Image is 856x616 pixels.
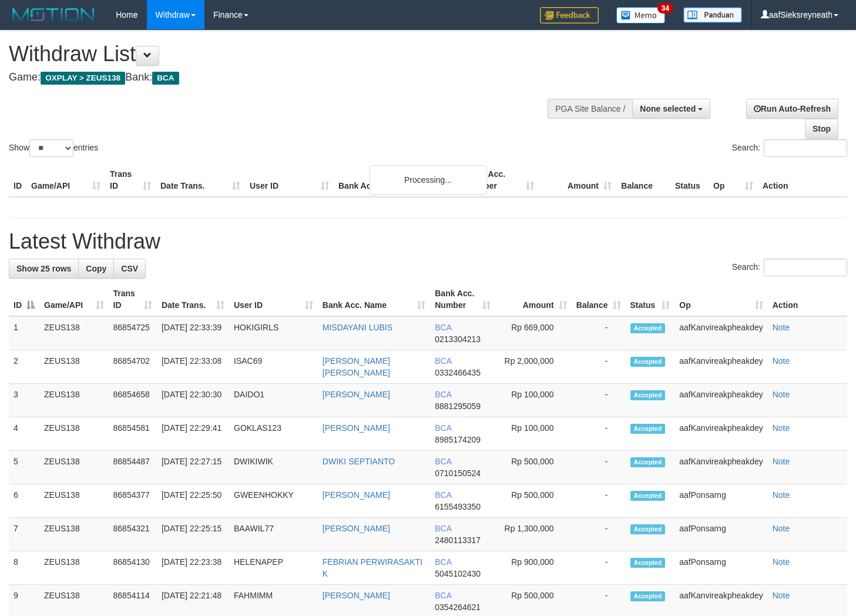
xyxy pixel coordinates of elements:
[572,384,626,417] td: -
[657,3,673,14] span: 34
[39,417,109,451] td: ZEUS138
[435,390,451,399] span: BCA
[9,139,98,157] label: Show entries
[630,491,666,501] span: Accepted
[229,350,318,384] td: ISAC69
[495,518,571,551] td: Rp 1,300,000
[109,518,157,551] td: 86854321
[157,518,229,551] td: [DATE] 22:25:15
[495,384,571,417] td: Rp 100,000
[157,350,229,384] td: [DATE] 22:33:08
[39,350,109,384] td: ZEUS138
[674,316,767,350] td: aafKanvireakpheakdey
[109,551,157,585] td: 86854130
[674,283,767,316] th: Op: activate to sort column ascending
[495,551,571,585] td: Rp 900,000
[318,283,430,316] th: Bank Acc. Name: activate to sort column ascending
[39,518,109,551] td: ZEUS138
[435,468,481,478] span: Copy 0710150524 to clipboard
[370,165,487,195] div: Processing...
[630,558,666,568] span: Accepted
[435,356,451,366] span: BCA
[109,350,157,384] td: 86854702
[773,557,790,567] a: Note
[630,591,666,601] span: Accepted
[229,417,318,451] td: GOKLAS123
[773,323,790,332] a: Note
[323,457,395,466] a: DWIKI SEPTIANTO
[323,524,390,533] a: [PERSON_NAME]
[9,259,79,279] a: Show 25 rows
[539,163,616,197] th: Amount
[39,484,109,518] td: ZEUS138
[86,264,106,273] span: Copy
[9,163,26,197] th: ID
[732,139,847,157] label: Search:
[39,384,109,417] td: ZEUS138
[683,7,742,23] img: panduan.png
[157,384,229,417] td: [DATE] 22:30:30
[674,350,767,384] td: aafKanvireakpheakdey
[572,518,626,551] td: -
[435,323,451,332] span: BCA
[572,551,626,585] td: -
[109,283,157,316] th: Trans ID: activate to sort column ascending
[9,42,559,66] h1: Withdraw List
[26,163,105,197] th: Game/API
[495,417,571,451] td: Rp 100,000
[323,356,390,377] a: [PERSON_NAME] [PERSON_NAME]
[430,283,495,316] th: Bank Acc. Number: activate to sort column ascending
[572,417,626,451] td: -
[39,283,109,316] th: Game/API: activate to sort column ascending
[632,99,710,119] button: None selected
[435,602,481,612] span: Copy 0354264621 to clipboard
[674,518,767,551] td: aafPonsarng
[548,99,632,119] div: PGA Site Balance /
[435,569,481,578] span: Copy 5045102430 to clipboard
[435,423,451,433] span: BCA
[229,283,318,316] th: User ID: activate to sort column ascending
[229,518,318,551] td: BAAWIL77
[157,451,229,484] td: [DATE] 22:27:15
[9,484,39,518] td: 6
[157,283,229,316] th: Date Trans.: activate to sort column ascending
[461,163,539,197] th: Bank Acc. Number
[109,384,157,417] td: 86854658
[435,334,481,344] span: Copy 0213304213 to clipboard
[773,423,790,433] a: Note
[9,518,39,551] td: 7
[435,368,481,377] span: Copy 0332466435 to clipboard
[773,356,790,366] a: Note
[109,417,157,451] td: 86854581
[435,591,451,600] span: BCA
[9,551,39,585] td: 8
[435,457,451,466] span: BCA
[630,357,666,367] span: Accepted
[674,451,767,484] td: aafKanvireakpheakdey
[157,316,229,350] td: [DATE] 22:33:39
[773,457,790,466] a: Note
[39,316,109,350] td: ZEUS138
[16,264,71,273] span: Show 25 rows
[109,451,157,484] td: 86854487
[157,551,229,585] td: [DATE] 22:23:38
[229,451,318,484] td: DWIKIWIK
[805,119,838,139] a: Stop
[229,484,318,518] td: GWEENHOKKY
[773,490,790,500] a: Note
[121,264,138,273] span: CSV
[435,502,481,511] span: Copy 6155493350 to clipboard
[773,390,790,399] a: Note
[152,72,179,85] span: BCA
[9,283,39,316] th: ID: activate to sort column descending
[732,259,847,276] label: Search:
[764,259,847,276] input: Search:
[630,323,666,333] span: Accepted
[113,259,146,279] a: CSV
[323,557,422,578] a: FEBRIAN PERWIRASAKTI K
[435,535,481,545] span: Copy 2480113317 to clipboard
[572,283,626,316] th: Balance: activate to sort column ascending
[495,484,571,518] td: Rp 500,000
[9,6,98,24] img: MOTION_logo.png
[630,390,666,400] span: Accepted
